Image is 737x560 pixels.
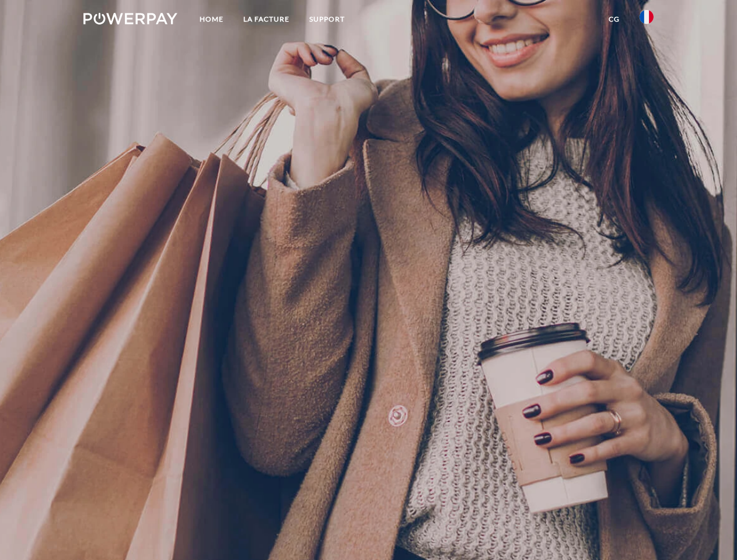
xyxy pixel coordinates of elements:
[83,13,177,24] img: logo-powerpay-white.svg
[233,9,299,30] a: LA FACTURE
[599,9,630,30] a: CG
[640,10,654,24] img: fr
[299,9,355,30] a: Support
[190,9,233,30] a: Home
